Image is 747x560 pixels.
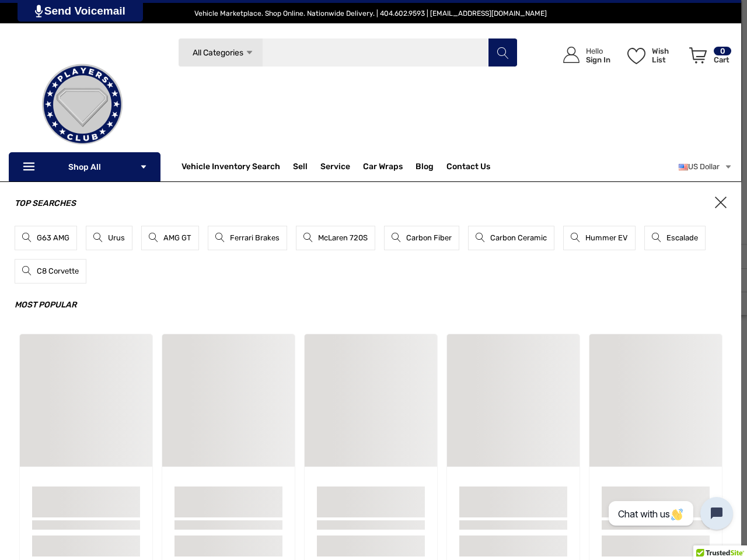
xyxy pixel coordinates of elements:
[317,487,425,503] a: Sample Card Title
[86,226,132,250] a: Urus
[602,487,710,503] a: Sample Card Title
[194,9,547,17] span: Vehicle Marketplace. Shop Online. Nationwide Delivery. | 404.602.9593 | [EMAIL_ADDRESS][DOMAIN_NAME]
[305,334,437,467] a: Sample Card
[447,334,580,467] a: Sample Card
[714,47,731,55] p: 0
[15,298,727,312] h3: Most Popular
[181,162,280,174] a: Vehicle Inventory Search
[35,5,43,17] img: PjwhLS0gR2VuZXJhdG9yOiBHcmF2aXQuaW8gLS0+PHN2ZyB4bWxucz0iaHR0cDovL3d3dy53My5vcmcvMjAwMC9zdmciIHhtb...
[15,226,77,250] a: G63 AMG
[20,334,152,467] a: Sample Card
[563,47,580,63] svg: Icon User Account
[622,35,684,75] a: Wish List Wish List
[715,197,727,208] span: ×
[416,162,434,174] a: Blog
[684,35,732,80] a: Cart with 0 items
[162,334,295,467] a: Sample Card
[563,226,636,250] a: Hummer EV
[15,197,727,211] h3: Top Searches
[193,48,243,58] span: All Categories
[652,47,683,64] p: Wish List
[488,38,517,67] button: Search
[178,38,263,67] a: All Categories Icon Arrow Down Icon Arrow Up
[320,162,350,174] a: Service
[589,334,722,467] a: Sample Card
[9,152,160,181] p: Shop All
[139,163,148,171] svg: Icon Arrow Down
[679,155,732,178] a: USD
[174,487,282,503] a: Sample Card Title
[627,48,645,64] svg: Wish List
[32,487,140,503] a: Sample Card Title
[689,47,707,64] svg: Review Your Cart
[296,226,375,250] a: McLaren 720S
[468,226,554,250] a: Carbon Ceramic
[22,160,39,174] svg: Icon Line
[446,162,490,174] a: Contact Us
[24,46,141,163] img: Players Club | Cars For Sale
[208,226,287,250] a: Ferrari Brakes
[459,487,567,503] a: Sample Card Title
[714,55,731,64] p: Cart
[644,226,706,250] a: Escalade
[384,226,459,250] a: Carbon Fiber
[245,48,254,57] svg: Icon Arrow Down
[15,259,86,283] a: C8 Corvette
[293,162,308,174] span: Sell
[586,47,610,55] p: Hello
[363,162,403,174] span: Car Wraps
[363,155,416,178] a: Car Wraps
[550,35,616,75] a: Sign in
[293,155,320,178] a: Sell
[141,226,199,250] a: AMG GT
[586,55,610,64] p: Sign In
